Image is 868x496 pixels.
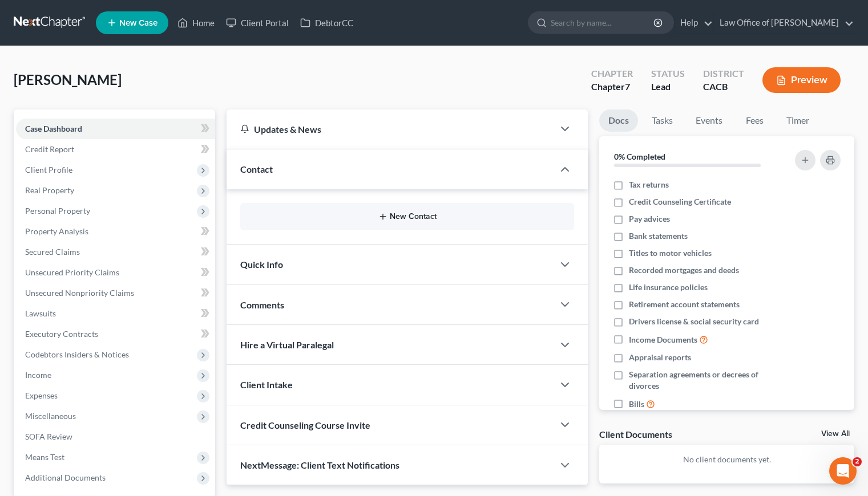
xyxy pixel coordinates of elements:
[651,80,685,93] div: Lead
[629,282,708,293] span: Life insurance policies
[629,179,669,190] span: Tax returns
[240,460,399,470] span: NextMessage: Client Text Notifications
[25,452,64,462] span: Means Test
[25,391,58,400] span: Expenses
[240,379,293,390] span: Client Intake
[25,247,80,257] span: Secured Claims
[16,221,215,242] a: Property Analysis
[629,213,670,225] span: Pay advices
[591,80,633,93] div: Chapter
[629,247,712,259] span: Titles to motor vehicles
[25,267,119,277] span: Unsecured Priority Claims
[172,13,220,33] a: Home
[643,109,682,132] a: Tasks
[16,139,215,160] a: Credit Report
[608,454,845,465] p: No client documents yet.
[629,265,739,276] span: Recorded mortgages and deeds
[25,308,56,318] span: Lawsuits
[25,432,72,441] span: SOFA Review
[821,430,850,438] a: View All
[25,473,106,482] span: Additional Documents
[629,316,759,327] span: Drivers license & social security card
[829,457,857,485] iframe: Intercom live chat
[294,13,359,33] a: DebtorCC
[777,109,818,132] a: Timer
[16,262,215,283] a: Unsecured Priority Claims
[25,144,74,154] span: Credit Report
[762,67,841,93] button: Preview
[119,19,158,27] span: New Case
[25,206,90,216] span: Personal Property
[675,13,713,33] a: Help
[240,420,370,430] span: Credit Counseling Course Invite
[703,80,744,93] div: CACB
[25,370,51,380] span: Income
[714,13,854,33] a: Law Office of [PERSON_NAME]
[651,67,685,80] div: Status
[220,13,294,33] a: Client Portal
[240,299,284,310] span: Comments
[629,399,644,410] span: Bills
[240,339,334,350] span: Hire a Virtual Paralegal
[687,109,732,132] a: Events
[16,303,215,324] a: Lawsuits
[703,67,744,80] div: District
[629,352,691,363] span: Appraisal reports
[249,212,565,221] button: New Contact
[629,230,688,242] span: Bank statements
[25,185,74,195] span: Real Property
[16,242,215,262] a: Secured Claims
[599,109,638,132] a: Docs
[25,349,129,359] span: Codebtors Insiders & Notices
[591,67,633,80] div: Chapter
[25,165,72,174] span: Client Profile
[599,428,672,440] div: Client Documents
[25,329,98,339] span: Executory Contracts
[629,369,781,392] span: Separation agreements or decrees of divorces
[614,152,665,161] strong: 0% Completed
[14,71,122,88] span: [PERSON_NAME]
[25,226,88,236] span: Property Analysis
[853,457,862,466] span: 2
[16,426,215,447] a: SOFA Review
[25,124,82,133] span: Case Dashboard
[240,123,540,135] div: Updates & News
[16,283,215,303] a: Unsecured Nonpriority Claims
[736,109,773,132] a: Fees
[25,411,76,421] span: Miscellaneous
[551,12,655,33] input: Search by name...
[16,324,215,344] a: Executory Contracts
[629,196,731,208] span: Credit Counseling Certificate
[16,119,215,139] a: Case Dashboard
[240,259,283,270] span: Quick Info
[629,299,740,310] span: Retirement account statements
[625,81,630,92] span: 7
[629,334,697,345] span: Income Documents
[25,288,134,298] span: Unsecured Nonpriority Claims
[240,164,273,174] span: Contact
